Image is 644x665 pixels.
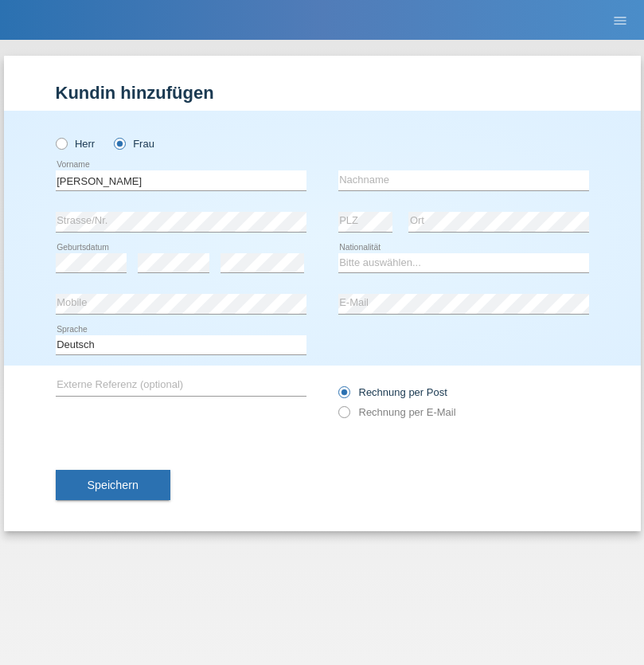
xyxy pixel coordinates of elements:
[604,15,636,25] a: menu
[338,386,447,398] label: Rechnung per Post
[338,406,456,418] label: Rechnung per E-Mail
[114,138,124,148] input: Frau
[338,386,349,406] input: Rechnung per Post
[88,479,139,491] span: Speichern
[114,138,154,150] label: Frau
[56,83,589,103] h1: Kundin hinzufügen
[56,470,170,500] button: Speichern
[338,406,349,426] input: Rechnung per E-Mail
[56,138,96,150] label: Herr
[612,13,628,29] i: menu
[56,138,66,148] input: Herr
